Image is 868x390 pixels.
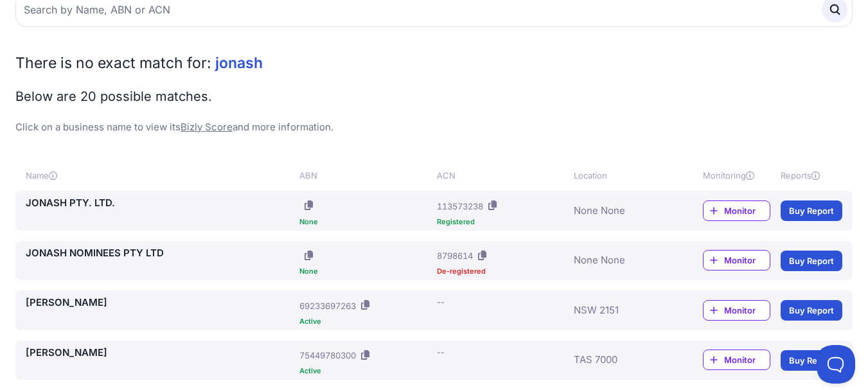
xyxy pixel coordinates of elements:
div: ACN [437,169,569,182]
div: TAS 7000 [574,346,671,375]
span: Below are 20 possible matches. [15,89,212,104]
span: Monitor [724,353,770,366]
a: [PERSON_NAME] [26,296,294,310]
div: None [299,218,431,226]
div: 69233697263 [299,299,356,312]
div: ABN [299,169,431,182]
span: There is no exact match for: [15,54,211,72]
a: Monitor [703,350,770,370]
p: Click on a business name to view its and more information. [15,120,853,135]
div: Active [299,318,431,325]
a: JONASH PTY. LTD. [26,196,294,211]
div: NSW 2151 [574,296,671,325]
div: De-registered [437,268,569,275]
span: jonash [215,54,263,72]
a: Monitor [703,300,770,321]
div: 113573238 [437,200,483,213]
div: Location [574,169,671,182]
a: [PERSON_NAME] [26,346,294,360]
div: 8798614 [437,249,473,262]
div: None None [574,246,671,276]
a: Monitor [703,200,770,221]
span: Monitor [724,204,770,217]
div: Active [299,368,431,375]
span: Monitor [724,254,770,267]
div: Reports [781,169,842,182]
span: Monitor [724,304,770,317]
div: -- [437,346,445,359]
div: None [299,268,431,275]
iframe: Toggle Customer Support [817,345,855,384]
a: Buy Report [781,350,842,371]
div: Monitoring [703,169,770,182]
a: Monitor [703,250,770,270]
a: Buy Report [781,251,842,271]
a: JONASH NOMINEES PTY LTD [26,246,294,261]
div: -- [437,296,445,308]
a: Buy Report [781,300,842,321]
div: Registered [437,218,569,226]
div: None None [574,196,671,226]
div: 75449780300 [299,349,356,362]
a: Bizly Score [181,121,233,133]
a: Buy Report [781,200,842,221]
div: Name [26,169,294,182]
